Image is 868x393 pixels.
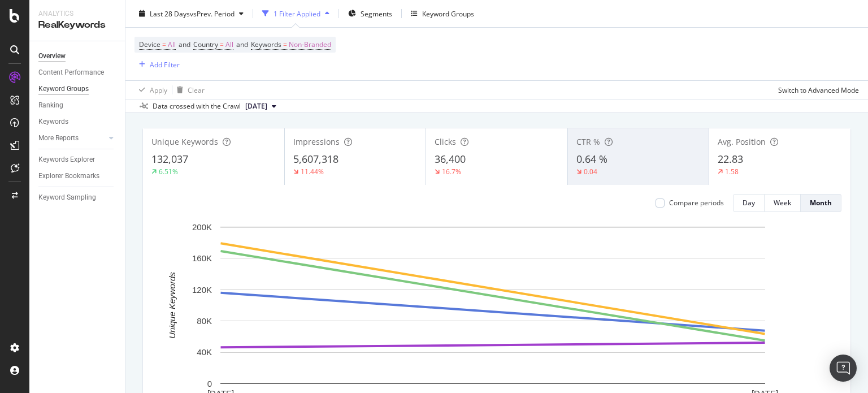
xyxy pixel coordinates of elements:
[38,19,116,32] div: RealKeywords
[38,116,68,128] div: Keywords
[38,83,89,95] div: Keyword Groups
[241,100,281,113] button: [DATE]
[778,85,859,94] div: Switch to Advanced Mode
[38,154,95,166] div: Keywords Explorer
[38,132,106,144] a: More Reports
[283,40,287,49] span: =
[38,170,99,182] div: Explorer Bookmarks
[179,40,190,49] span: and
[733,194,765,212] button: Day
[245,101,267,111] span: 2025 Aug. 6th
[192,285,212,295] text: 120K
[576,136,600,147] span: CTR %
[576,152,607,166] span: 0.64 %
[150,8,190,18] span: Last 28 Days
[172,81,205,99] button: Clear
[151,152,188,166] span: 132,037
[168,37,176,53] span: All
[151,136,218,147] span: Unique Keywords
[167,272,177,339] text: Unique Keywords
[669,198,724,208] div: Compare periods
[38,67,117,79] a: Content Performance
[134,58,180,71] button: Add Filter
[38,192,117,204] a: Keyword Sampling
[38,67,104,79] div: Content Performance
[774,198,791,208] div: Week
[134,5,248,23] button: Last 28 DaysvsPrev. Period
[801,194,841,212] button: Month
[150,59,180,69] div: Add Filter
[435,152,466,166] span: 36,400
[220,40,224,49] span: =
[192,253,212,263] text: 160K
[38,50,66,62] div: Overview
[743,198,755,208] div: Day
[301,167,324,176] div: 11.44%
[188,85,205,94] div: Clear
[251,40,281,49] span: Keywords
[258,5,334,23] button: 1 Filter Applied
[830,355,857,382] div: Open Intercom Messenger
[153,101,241,111] div: Data crossed with the Crawl
[361,8,392,18] span: Segments
[810,198,832,208] div: Month
[192,222,212,232] text: 200K
[38,100,117,111] a: Ranking
[38,100,63,111] div: Ranking
[225,37,233,53] span: All
[584,167,597,176] div: 0.04
[274,8,320,18] div: 1 Filter Applied
[293,152,338,166] span: 5,607,318
[38,9,116,19] div: Analytics
[162,40,166,49] span: =
[344,5,397,23] button: Segments
[236,40,248,49] span: and
[38,132,79,144] div: More Reports
[150,85,167,94] div: Apply
[38,116,117,128] a: Keywords
[38,170,117,182] a: Explorer Bookmarks
[422,8,474,18] div: Keyword Groups
[139,40,160,49] span: Device
[159,167,178,176] div: 6.51%
[38,192,96,204] div: Keyword Sampling
[38,83,117,95] a: Keyword Groups
[134,81,167,99] button: Apply
[774,81,859,99] button: Switch to Advanced Mode
[193,40,218,49] span: Country
[197,347,212,357] text: 40K
[197,316,212,326] text: 80K
[718,136,766,147] span: Avg. Position
[293,136,340,147] span: Impressions
[765,194,801,212] button: Week
[190,8,235,18] span: vs Prev. Period
[435,136,456,147] span: Clicks
[289,37,331,53] span: Non-Branded
[718,152,743,166] span: 22.83
[207,379,212,388] text: 0
[725,167,739,176] div: 1.58
[38,50,117,62] a: Overview
[406,5,479,23] button: Keyword Groups
[442,167,461,176] div: 16.7%
[38,154,117,166] a: Keywords Explorer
